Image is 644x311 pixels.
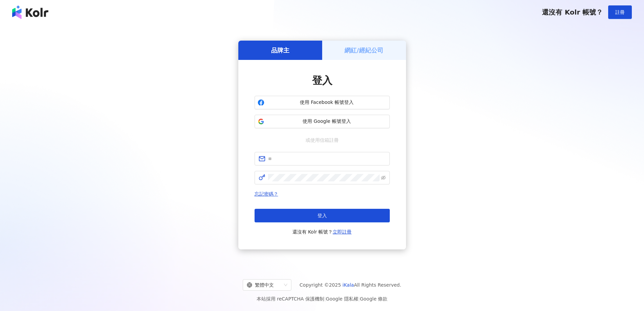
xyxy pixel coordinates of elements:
[358,296,360,302] span: |
[342,282,354,288] a: iKala
[247,280,281,290] div: 繁體中文
[608,5,632,19] button: 註冊
[255,115,390,128] button: 使用 Google 帳號登入
[300,281,401,289] span: Copyright © 2025 All Rights Reserved.
[255,209,390,222] button: 登入
[344,46,383,54] h5: 網紅/經紀公司
[12,5,48,19] img: logo
[292,228,352,236] span: 還沒有 Kolr 帳號？
[333,229,352,235] a: 立即註冊
[301,136,343,144] span: 或使用信箱註冊
[255,96,390,109] button: 使用 Facebook 帳號登入
[271,46,289,54] h5: 品牌主
[381,175,386,180] span: eye-invisible
[255,191,278,197] a: 忘記密碼？
[267,118,387,125] span: 使用 Google 帳號登入
[542,8,603,16] span: 還沒有 Kolr 帳號？
[360,296,387,302] a: Google 條款
[257,295,387,303] span: 本站採用 reCAPTCHA 保護機制
[317,213,327,218] span: 登入
[326,296,358,302] a: Google 隱私權
[615,9,625,15] span: 註冊
[324,296,326,302] span: |
[267,99,387,106] span: 使用 Facebook 帳號登入
[312,74,332,86] span: 登入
